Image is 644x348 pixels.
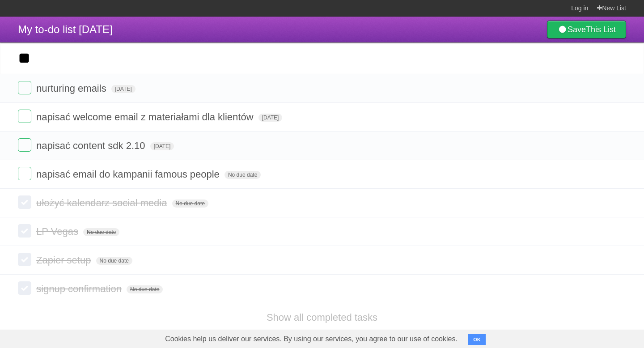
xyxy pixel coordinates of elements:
[172,199,208,208] span: No due date
[18,281,31,295] label: Done
[547,21,626,38] a: SaveThis List
[36,169,222,180] span: napisać email do kampanii famous people
[111,85,136,93] span: [DATE]
[18,224,31,238] label: Done
[18,167,31,180] label: Done
[36,226,80,237] span: LP Vegas
[36,255,93,266] span: Zapier setup
[258,114,283,122] span: [DATE]
[18,110,31,123] label: Done
[36,197,169,208] span: ułożyć kalendarz social media
[18,195,31,209] label: Done
[468,334,486,345] button: OK
[18,23,113,35] span: My to-do list [DATE]
[36,83,109,94] span: nurturing emails
[36,111,255,123] span: napisać welcome email z materiałami dla klientów
[83,228,119,236] span: No due date
[96,257,132,265] span: No due date
[586,25,616,34] b: This List
[18,138,31,152] label: Done
[150,142,174,150] span: [DATE]
[18,81,31,94] label: Done
[36,140,147,151] span: napisać content sdk 2.10
[36,283,124,294] span: signup confirmation
[127,285,163,293] span: No due date
[267,312,377,323] a: Show all completed tasks
[156,330,466,348] span: Cookies help us deliver our services. By using our services, you agree to our use of cookies.
[225,171,261,179] span: No due date
[18,253,31,266] label: Done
